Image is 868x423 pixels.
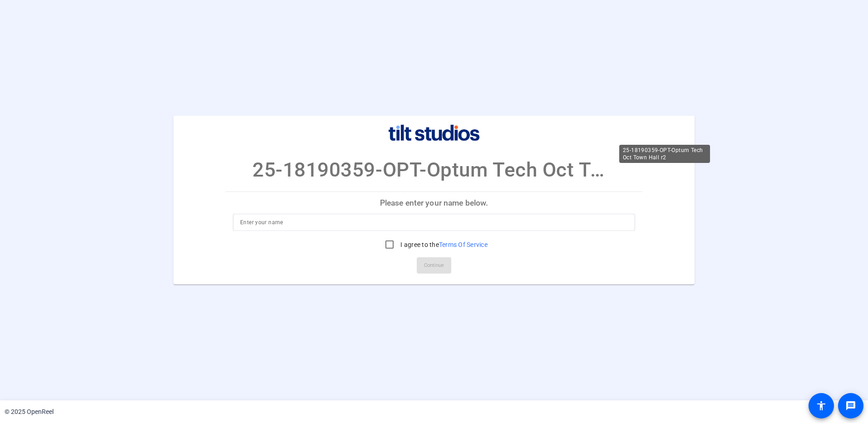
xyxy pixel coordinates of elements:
div: © 2025 OpenReel [5,407,54,417]
img: company-logo [389,125,479,141]
a: Terms Of Service [439,241,488,248]
mat-icon: accessibility [816,400,827,411]
mat-icon: message [845,400,856,411]
div: 25-18190359-OPT-Optum Tech Oct Town Hall r2 [619,145,710,163]
p: Please enter your name below. [226,192,642,214]
input: Enter your name [240,217,628,228]
label: I agree to the [399,240,488,249]
p: 25-18190359-OPT-Optum Tech Oct Town Hall r2 [252,155,616,185]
